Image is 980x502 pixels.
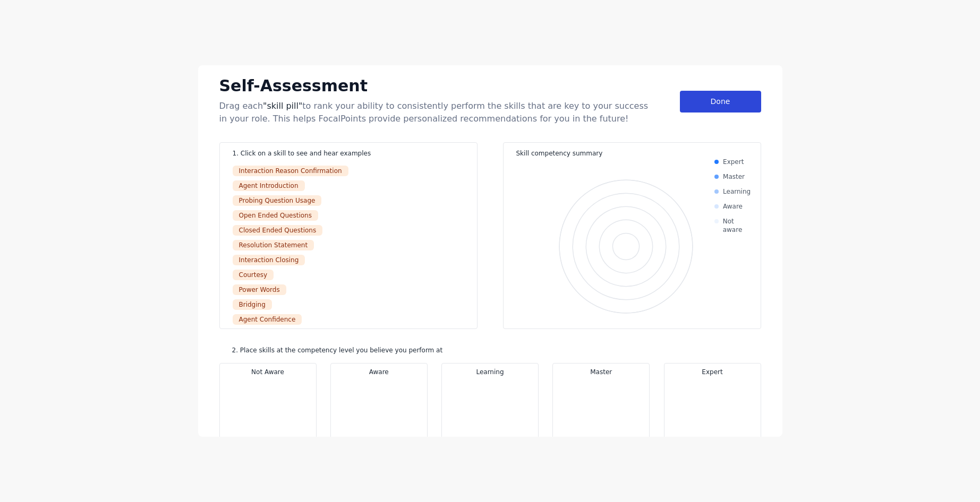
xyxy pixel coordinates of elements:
div: Done [680,91,761,112]
div: Aware [723,202,743,211]
div: Power Words [233,284,286,295]
div: Courtesy [233,270,274,280]
div: 2. Place skills at the competency level you believe you perform at [232,346,761,354]
div: Closed Ended Questions [233,225,323,236]
span: Learning [476,368,504,376]
div: Learning [723,187,751,196]
div: Master [723,172,745,181]
div: Probing Question Usage [233,195,322,206]
div: Interaction Reason Confirmation [233,166,348,176]
div: Chart. Highcharts interactive chart. [538,158,715,335]
span: Aware [369,368,389,376]
span: Master [590,368,612,376]
div: Drag each to rank your ability to consistently perform the skills that are key to your success in... [219,100,653,125]
svg: Interactive chart [538,158,714,335]
span: Expert [702,368,722,376]
span: "skill pill" [263,101,302,111]
div: Skill competency summary [516,149,754,158]
div: Agent Confidence [233,314,302,325]
div: Not aware [723,217,754,234]
div: 1. Click on a skill to see and hear examples [233,149,464,158]
div: Bridging [233,299,272,310]
div: Open Ended Questions [233,210,318,221]
div: Expert [723,158,744,166]
div: Resolution Statement [233,240,314,250]
div: Self-Assessment [219,74,653,98]
div: Agent Introduction [233,180,305,191]
div: Interaction Closing [233,255,305,265]
span: Not Aware [251,368,284,376]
